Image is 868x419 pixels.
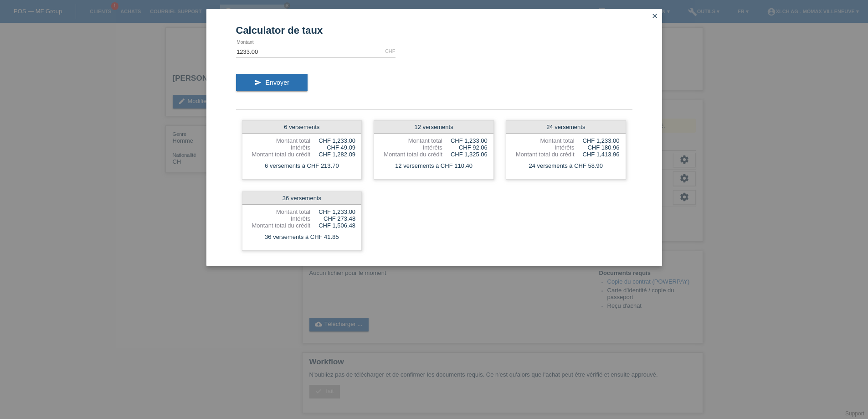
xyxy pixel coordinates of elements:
[248,222,311,229] div: Montant total du crédit
[442,151,488,158] div: CHF 1,325.06
[310,222,355,229] div: CHF 1,506.48
[236,74,308,91] button: send Envoyer
[575,137,620,144] div: CHF 1,233.00
[310,151,355,158] div: CHF 1,282.09
[512,151,575,158] div: Montant total du crédit
[506,121,626,134] div: 24 versements
[385,48,395,54] div: CHF
[380,137,442,144] div: Montant total
[236,25,632,36] h1: Calculator de taux
[374,160,493,172] div: 12 versements à CHF 110.40
[242,192,362,205] div: 36 versements
[248,144,311,151] div: Intérêts
[649,11,661,22] a: close
[265,79,289,86] span: Envoyer
[242,231,362,243] div: 36 versements à CHF 41.85
[374,121,493,134] div: 12 versements
[575,144,620,151] div: CHF 180.96
[310,144,355,151] div: CHF 49.09
[575,151,620,158] div: CHF 1,413.96
[242,121,362,134] div: 6 versements
[248,208,311,215] div: Montant total
[380,144,442,151] div: Intérêts
[651,12,658,20] i: close
[506,160,626,172] div: 24 versements à CHF 58.90
[442,144,488,151] div: CHF 92.06
[380,151,442,158] div: Montant total du crédit
[248,215,311,222] div: Intérêts
[310,137,355,144] div: CHF 1,233.00
[442,137,488,144] div: CHF 1,233.00
[248,151,311,158] div: Montant total du crédit
[242,160,362,172] div: 6 versements à CHF 213.70
[310,215,355,222] div: CHF 273.48
[512,144,575,151] div: Intérêts
[310,208,355,215] div: CHF 1,233.00
[254,79,262,86] i: send
[248,137,311,144] div: Montant total
[512,137,575,144] div: Montant total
